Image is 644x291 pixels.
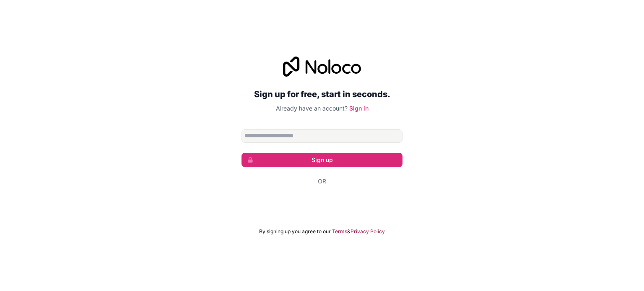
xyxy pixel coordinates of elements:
[259,228,331,235] span: By signing up you agree to our
[332,228,347,235] a: Terms
[351,228,385,235] a: Privacy Policy
[349,105,369,112] a: Sign in
[276,105,348,112] span: Already have an account?
[347,228,351,235] span: &
[237,195,407,213] iframe: Sign in with Google Button
[318,177,326,185] span: Or
[241,129,402,143] input: Email address
[241,153,402,167] button: Sign up
[241,87,402,102] h2: Sign up for free, start in seconds.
